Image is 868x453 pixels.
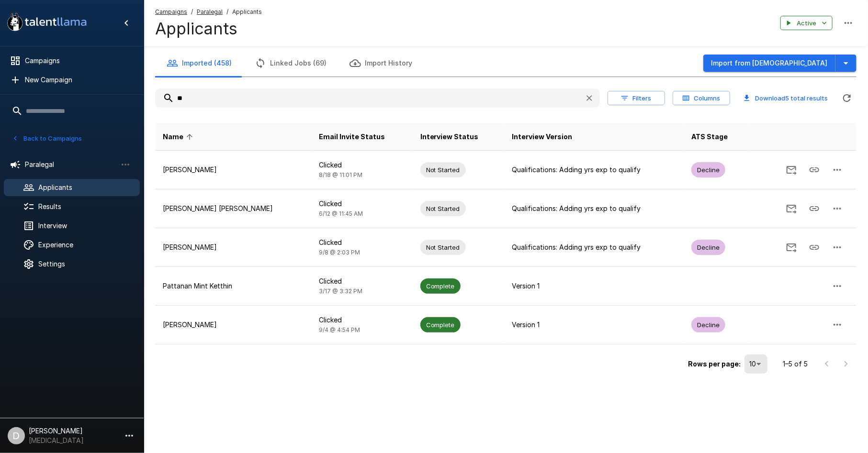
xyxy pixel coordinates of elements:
button: Linked Jobs (69) [243,50,338,77]
span: Copy Interview Link [803,165,826,173]
p: [PERSON_NAME] [163,243,304,252]
button: Download5 total results [738,91,834,106]
span: 8/18 @ 11:01 PM [319,171,362,178]
u: Paralegal [197,8,223,15]
div: 10 [744,354,767,374]
button: Filters [608,91,665,106]
p: Clicked [319,160,405,170]
span: Decline [691,243,725,252]
span: Send Invitation [780,204,803,212]
span: Not Started [420,243,466,252]
p: Qualifications: Adding yrs exp to qualify [512,165,676,175]
span: ATS Stage [691,131,728,143]
p: Qualifications: Adding yrs exp to qualify [512,243,676,252]
span: Applicants [232,7,262,17]
button: Refreshing... [837,88,857,108]
p: [PERSON_NAME] [163,320,304,330]
p: Version 1 [512,281,676,291]
span: Interview Version [512,131,572,143]
p: [PERSON_NAME] [PERSON_NAME] [163,204,304,213]
span: / [191,7,193,17]
p: Clicked [319,315,405,325]
span: 9/8 @ 2:03 PM [319,249,360,256]
button: Imported (458) [155,50,243,77]
span: 9/4 @ 4:54 PM [319,326,360,333]
span: 3/17 @ 3:32 PM [319,287,362,295]
p: Version 1 [512,320,676,330]
span: Not Started [420,204,466,213]
h4: Applicants [155,19,262,39]
span: Decline [691,320,725,330]
p: Rows per page: [688,359,741,369]
span: Copy Interview Link [803,204,826,212]
p: Clicked [319,276,405,286]
span: Send Invitation [780,243,803,251]
span: Complete [420,282,461,291]
span: 6/12 @ 11:45 AM [319,210,363,217]
p: [PERSON_NAME] [163,165,304,175]
span: Complete [420,320,461,330]
p: Clicked [319,238,405,247]
p: Pattanan Mint Ketthin [163,281,304,291]
button: Import History [338,50,424,77]
span: Decline [691,166,725,175]
span: Email Invite Status [319,131,385,143]
span: Copy Interview Link [803,243,826,251]
p: Qualifications: Adding yrs exp to qualify [512,204,676,213]
span: Name [163,131,196,143]
button: Import from [DEMOGRAPHIC_DATA] [703,55,835,72]
span: Interview Status [420,131,479,143]
button: Active [780,16,833,31]
button: Columns [673,91,730,106]
span: Send Invitation [780,165,803,173]
p: Clicked [319,199,405,209]
span: Not Started [420,166,466,175]
span: / [226,7,228,17]
p: 1–5 of 5 [783,359,808,369]
u: Campaigns [155,8,187,15]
